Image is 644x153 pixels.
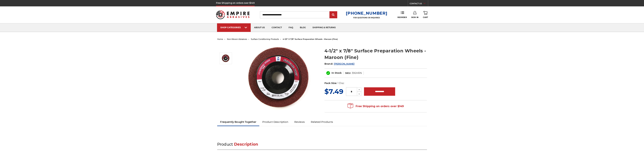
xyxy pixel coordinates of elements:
a: non-woven abrasives [227,38,247,40]
a: [PHONE_NUMBER] [346,11,387,16]
span: Description [234,142,258,147]
span: Brand: [324,62,333,65]
img: Maroon Surface Prep Disc [246,44,313,111]
a: faq [285,23,296,32]
a: blog [296,23,309,32]
a: home [217,38,223,40]
dd: 1 Disc [338,81,344,85]
a: about us [251,23,268,32]
dt: Pack Size: [324,81,337,85]
p: FOR QUESTIONS OR INQUIRIES [346,17,387,19]
a: CONTACT US [410,2,428,6]
a: contact [268,23,285,32]
h1: 4-1/2" x 7/8" Surface Preparation Wheels - Maroon (Fine) [324,48,427,61]
dt: SKU: [345,71,351,75]
dd: 396MRN [352,71,362,75]
a: [PERSON_NAME] [334,62,354,65]
img: Maroon Surface Prep Disc [222,54,230,62]
span: Sign In [411,16,419,18]
a: Cart [423,11,428,18]
a: Reviews [291,118,308,126]
span: In Stock [332,71,342,74]
span: $7.49 [324,87,343,96]
a: Frequently Bought Together [217,118,259,126]
span: Cart [423,16,428,18]
a: Reorder [398,11,407,18]
span: Free Shipping on orders over $149 [348,103,404,110]
div: SHOP CATEGORIES [220,26,247,29]
input: Submit [330,12,337,18]
span: Reorder [398,16,407,18]
img: Empire Abrasives [216,8,250,21]
a: shipping & returns [309,23,339,32]
span: Product [217,142,233,147]
span: 4-1/2" x 7/8" surface preparation wheels - maroon (fine) [283,38,338,40]
a: Product Description [259,118,291,126]
a: surface conditioning products [251,38,279,40]
a: Related Products [308,118,336,126]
